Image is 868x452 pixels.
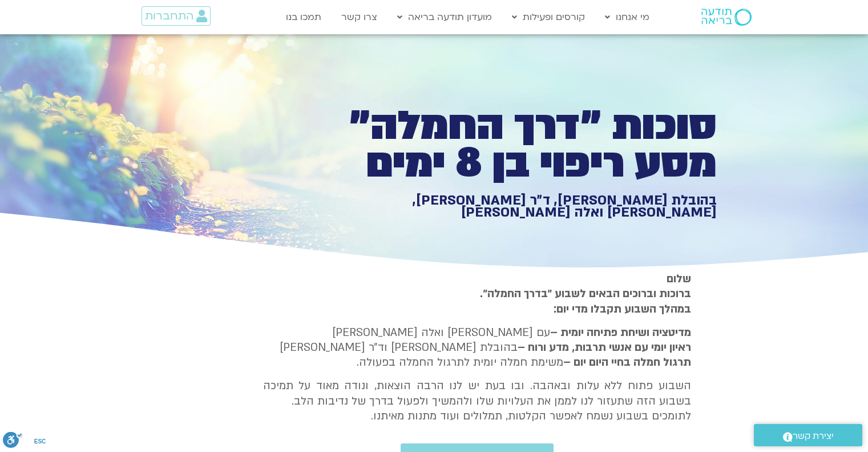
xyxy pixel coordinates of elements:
[142,6,211,26] a: התחברות
[280,6,327,28] a: תמכו בנו
[793,429,834,444] span: יצירת קשר
[480,286,691,316] strong: ברוכות וברוכים הבאים לשבוע ״בדרך החמלה״. במהלך השבוע תקבלו מדי יום:
[518,340,691,355] b: ראיון יומי עם אנשי תרבות, מדע ורוח –
[550,325,691,340] strong: מדיטציה ושיחת פתיחה יומית –
[145,10,193,22] span: התחברות
[336,6,383,28] a: צרו קשר
[506,6,591,28] a: קורסים ופעילות
[754,424,862,446] a: יצירת קשר
[321,194,717,219] h1: בהובלת [PERSON_NAME], ד״ר [PERSON_NAME], [PERSON_NAME] ואלה [PERSON_NAME]
[263,325,691,370] p: עם [PERSON_NAME] ואלה [PERSON_NAME] בהובלת [PERSON_NAME] וד״ר [PERSON_NAME] משימת חמלה יומית לתרג...
[701,9,752,26] img: תודעה בריאה
[263,378,691,423] p: השבוע פתוח ללא עלות ובאהבה. ובו בעת יש לנו הרבה הוצאות, ונודה מאוד על תמיכה בשבוע הזה שתעזור לנו ...
[391,6,498,28] a: מועדון תודעה בריאה
[321,107,717,182] h1: סוכות ״דרך החמלה״ מסע ריפוי בן 8 ימים
[563,355,691,370] b: תרגול חמלה בחיי היום יום –
[667,271,691,286] strong: שלום
[599,6,655,28] a: מי אנחנו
